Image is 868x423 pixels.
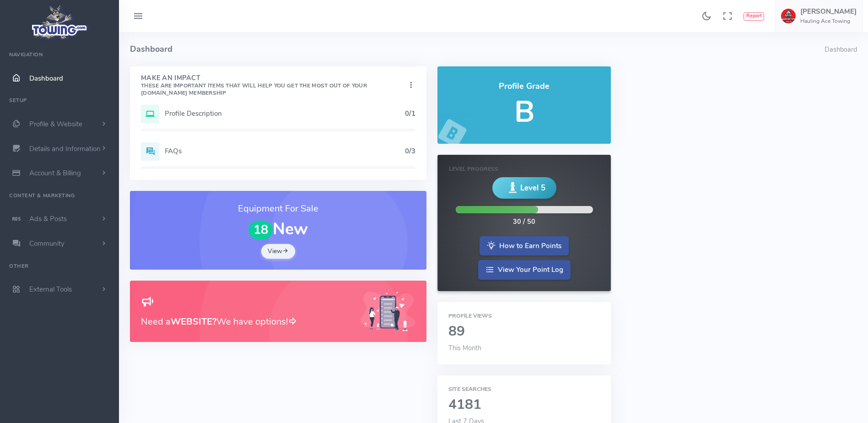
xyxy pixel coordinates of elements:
[141,75,406,97] h4: Make An Impact
[130,32,825,66] h4: Dashboard
[448,397,600,412] h2: 4181
[141,82,367,97] small: These are important items that will help you get the most out of your [DOMAIN_NAME] Membership
[171,315,216,328] b: WEBSITE?
[29,74,63,83] span: Dashboard
[29,239,65,248] span: Community
[165,147,405,155] h5: FAQs
[448,82,600,91] h4: Profile Grade
[513,217,535,227] div: 30 / 50
[800,8,857,15] h5: [PERSON_NAME]
[448,313,600,319] h6: Profile Views
[480,236,569,256] a: How to Earn Points
[29,168,81,178] span: Account & Billing
[448,386,600,392] h6: Site Searches
[448,324,600,339] h2: 89
[29,214,67,223] span: Ads & Posts
[825,45,857,55] li: Dashboard
[29,3,91,42] img: logo
[781,9,796,23] img: user-image
[405,110,415,117] h5: 0/1
[141,220,415,239] h1: New
[520,182,545,194] span: Level 5
[448,343,481,352] span: This Month
[29,119,82,129] span: Profile & Website
[361,292,415,331] img: Generic placeholder image
[165,110,405,117] h5: Profile Description
[478,260,571,280] a: View Your Point Log
[29,285,72,294] span: External Tools
[261,244,295,259] a: View
[449,166,599,172] h6: Level Progress
[448,96,600,128] h5: B
[29,144,101,153] span: Details and Information
[744,12,764,21] button: Report
[800,18,857,24] h6: Hauling Ace Towing
[248,221,273,239] span: 18
[405,147,415,155] h5: 0/3
[141,315,350,329] h3: Need a We have options!
[141,202,415,216] h3: Equipment For Sale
